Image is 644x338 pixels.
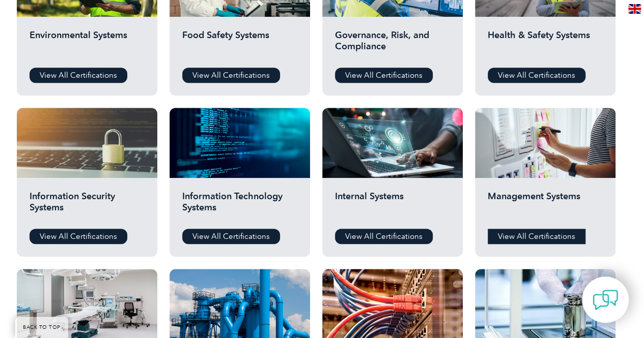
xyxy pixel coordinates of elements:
[182,68,280,83] a: View All Certifications
[488,68,585,83] a: View All Certifications
[488,191,603,221] h2: Management Systems
[15,317,68,338] a: BACK TO TOP
[335,29,450,60] h2: Governance, Risk, and Compliance
[593,287,618,313] img: contact-chat.png
[488,29,603,60] h2: Health & Safety Systems
[182,191,297,221] h2: Information Technology Systems
[30,68,127,83] a: View All Certifications
[335,229,433,244] a: View All Certifications
[30,229,127,244] a: View All Certifications
[30,29,145,60] h2: Environmental Systems
[30,191,145,221] h2: Information Security Systems
[182,229,280,244] a: View All Certifications
[628,4,641,14] img: en
[488,229,585,244] a: View All Certifications
[335,191,450,221] h2: Internal Systems
[182,29,297,60] h2: Food Safety Systems
[335,68,433,83] a: View All Certifications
